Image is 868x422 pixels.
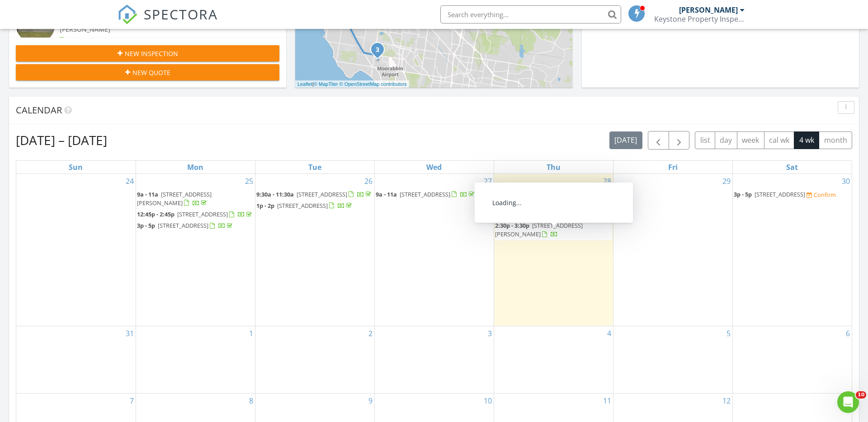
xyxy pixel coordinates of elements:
[814,191,836,198] div: Confirm
[666,161,679,173] a: Friday
[307,161,323,173] a: Tuesday
[256,202,354,210] a: 1p - 2p [STREET_ADDRESS]
[16,45,279,61] button: New Inspection
[297,81,312,87] a: Leaflet
[516,210,566,218] span: [STREET_ADDRESS]
[482,174,494,188] a: Go to August 27, 2025
[177,210,228,218] span: [STREET_ADDRESS]
[340,81,407,87] a: © OpenStreetMap contributors
[137,190,158,198] span: 9a - 11a
[374,174,494,326] td: Go to August 27, 2025
[295,80,409,88] div: |
[669,131,690,150] button: Next
[400,190,450,198] span: [STREET_ADDRESS]
[67,161,85,173] a: Sunday
[16,326,136,394] td: Go to August 31, 2025
[137,209,254,220] a: 12:45p - 2:45p [STREET_ADDRESS]
[144,5,218,23] span: SPECTORA
[764,131,795,149] button: cal wk
[482,394,494,408] a: Go to September 10, 2025
[374,326,494,394] td: Go to September 3, 2025
[725,326,732,341] a: Go to September 5, 2025
[137,210,254,218] a: 12:45p - 2:45p [STREET_ADDRESS]
[367,394,374,408] a: Go to September 9, 2025
[124,326,136,341] a: Go to August 31, 2025
[538,190,589,198] span: [STREET_ADDRESS]
[495,221,529,230] span: 2:30p - 3:30p
[376,190,397,198] span: 9a - 11a
[137,221,155,230] span: 3p - 5p
[732,326,852,394] td: Go to September 6, 2025
[425,161,443,173] a: Wednesday
[247,326,255,341] a: Go to September 1, 2025
[495,190,589,207] a: 10:30a - 12:30p [STREET_ADDRESS]
[734,190,752,198] span: 3p - 5p
[376,190,476,198] a: 9a - 11a [STREET_ADDRESS]
[137,220,254,231] a: 3p - 5p [STREET_ADDRESS]
[495,221,583,238] a: 2:30p - 3:30p [STREET_ADDRESS][PERSON_NAME]
[376,189,493,200] a: 9a - 11a [STREET_ADDRESS]
[256,190,294,198] span: 9:30a - 11:30a
[60,25,110,33] span: [PERSON_NAME]
[794,131,819,149] button: 4 wk
[247,394,255,408] a: Go to September 8, 2025
[613,326,732,394] td: Go to September 5, 2025
[256,201,373,211] a: 1p - 2p [STREET_ADDRESS]
[277,202,328,210] span: [STREET_ADDRESS]
[819,131,852,149] button: month
[124,174,136,188] a: Go to August 24, 2025
[137,210,175,218] span: 12:45p - 2:45p
[367,326,374,341] a: Go to September 2, 2025
[495,190,536,198] span: 10:30a - 12:30p
[486,326,494,341] a: Go to September 3, 2025
[605,326,613,341] a: Go to September 4, 2025
[856,391,866,399] span: 10
[256,190,373,198] a: 9:30a - 11:30a [STREET_ADDRESS]
[256,189,373,200] a: 9:30a - 11:30a [STREET_ADDRESS]
[16,64,279,80] button: New Quote
[377,49,383,55] div: 15 Alice St, Cheltenham, VIC 3192
[495,209,612,220] a: 1p - 2p [STREET_ADDRESS]
[734,190,807,198] a: 3p - 5p [STREET_ADDRESS]
[118,12,218,31] a: SPECTORA
[648,131,669,150] button: Previous
[601,394,613,408] a: Go to September 11, 2025
[16,131,107,149] h2: [DATE] – [DATE]
[128,394,136,408] a: Go to September 7, 2025
[137,190,212,207] span: [STREET_ADDRESS][PERSON_NAME]
[136,174,255,326] td: Go to August 25, 2025
[16,174,136,326] td: Go to August 24, 2025
[807,191,836,199] a: Confirm
[495,221,583,238] span: [STREET_ADDRESS][PERSON_NAME]
[376,47,379,53] i: 3
[732,174,852,326] td: Go to August 30, 2025
[613,174,732,326] td: Go to August 29, 2025
[255,174,374,326] td: Go to August 26, 2025
[784,161,800,173] a: Saturday
[297,190,347,198] span: [STREET_ADDRESS]
[256,202,274,210] span: 1p - 2p
[654,14,745,23] div: Keystone Property Inspections
[495,220,612,240] a: 2:30p - 3:30p [STREET_ADDRESS][PERSON_NAME]
[545,161,562,173] a: Thursday
[16,104,62,116] span: Calendar
[737,131,764,149] button: week
[695,131,715,149] button: list
[840,174,852,188] a: Go to August 30, 2025
[136,326,255,394] td: Go to September 1, 2025
[715,131,737,149] button: day
[495,210,592,218] a: 1p - 2p [STREET_ADDRESS]
[609,131,642,149] button: [DATE]
[844,326,852,341] a: Go to September 6, 2025
[495,189,612,209] a: 10:30a - 12:30p [STREET_ADDRESS]
[440,5,621,23] input: Search everything...
[255,326,374,394] td: Go to September 2, 2025
[243,174,255,188] a: Go to August 25, 2025
[137,189,254,209] a: 9a - 11a [STREET_ADDRESS][PERSON_NAME]
[734,189,851,200] a: 3p - 5p [STREET_ADDRESS] Confirm
[363,174,374,188] a: Go to August 26, 2025
[137,190,212,207] a: 9a - 11a [STREET_ADDRESS][PERSON_NAME]
[118,5,137,24] img: The Best Home Inspection Software - Spectora
[314,81,338,87] a: © MapTiler
[158,221,208,230] span: [STREET_ADDRESS]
